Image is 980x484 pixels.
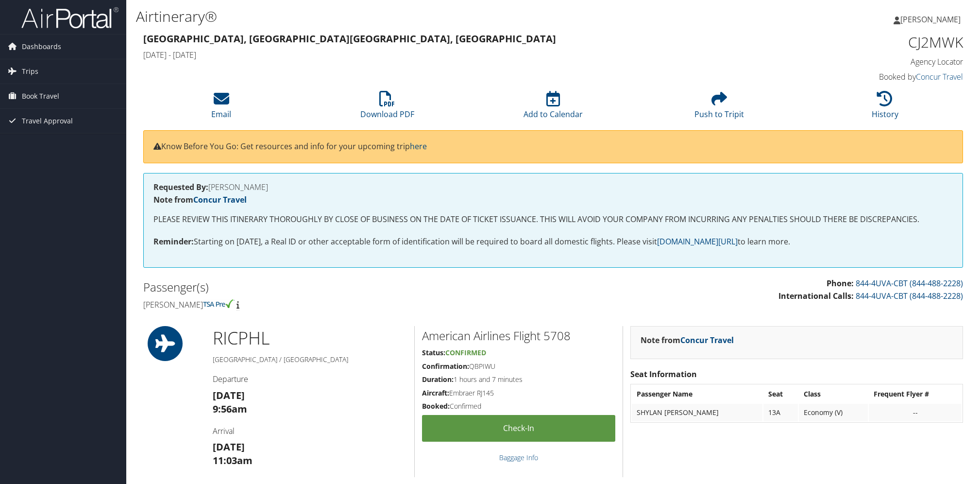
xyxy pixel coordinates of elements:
[680,335,734,346] a: Concur Travel
[153,236,953,248] p: Starting on [DATE], a Real ID or other acceptable form of identification will be required to boar...
[422,388,449,398] strong: Aircraft:
[874,408,957,417] div: --
[769,32,963,52] h1: CJ2MWK
[143,279,546,295] h2: Passenger(s)
[763,404,798,421] td: 13A
[422,375,454,384] strong: Duration:
[22,59,38,84] span: Trips
[422,401,616,411] h5: Confirmed
[524,96,583,120] a: Add to Calendar
[778,291,854,301] strong: International Calls:
[213,326,407,350] h1: RIC PHL
[657,236,738,247] a: [DOMAIN_NAME][URL]
[22,109,73,133] span: Travel Approval
[22,84,59,108] span: Book Travel
[22,35,61,59] span: Dashboards
[641,335,734,346] strong: Note from
[827,278,854,289] strong: Phone:
[213,454,253,467] strong: 11:03am
[769,56,963,67] h4: Agency Locator
[422,375,616,384] h5: 1 hours and 7 minutes
[632,404,762,421] td: SHYLAN [PERSON_NAME]
[143,32,556,45] strong: [GEOGRAPHIC_DATA], [GEOGRAPHIC_DATA] [GEOGRAPHIC_DATA], [GEOGRAPHIC_DATA]
[872,96,898,120] a: History
[193,194,247,205] a: Concur Travel
[422,328,616,344] h2: American Airlines Flight 5708
[143,50,755,60] h4: [DATE] - [DATE]
[499,453,538,462] a: Baggage Info
[213,402,247,415] strong: 9:56am
[422,362,616,371] h5: QBPIWU
[694,96,744,120] a: Push to Tripit
[799,404,868,421] td: Economy (V)
[213,355,407,364] h5: [GEOGRAPHIC_DATA] / [GEOGRAPHIC_DATA]
[900,14,961,25] span: [PERSON_NAME]
[213,374,407,384] h4: Departure
[153,140,953,153] p: Know Before You Go: Get resources and info for your upcoming trip
[422,388,616,398] h5: Embraer RJ145
[632,385,762,403] th: Passenger Name
[213,389,245,402] strong: [DATE]
[422,415,616,442] a: Check-in
[769,71,963,82] h4: Booked by
[143,299,546,310] h4: [PERSON_NAME]
[422,362,469,371] strong: Confirmation:
[213,440,245,453] strong: [DATE]
[211,96,231,120] a: Email
[136,6,692,27] h1: Airtinerary®
[763,385,798,403] th: Seat
[422,401,450,411] strong: Booked:
[916,71,963,82] a: Concur Travel
[213,426,407,436] h4: Arrival
[153,236,194,247] strong: Reminder:
[360,96,414,120] a: Download PDF
[869,385,962,403] th: Frequent Flyer #
[856,291,963,301] a: 844-4UVA-CBT (844-488-2228)
[445,348,486,357] span: Confirmed
[203,299,235,308] img: tsa-precheck.png
[856,278,963,289] a: 844-4UVA-CBT (844-488-2228)
[894,5,970,34] a: [PERSON_NAME]
[153,213,953,226] p: PLEASE REVIEW THIS ITINERARY THOROUGHLY BY CLOSE OF BUSINESS ON THE DATE OF TICKET ISSUANCE. THIS...
[153,183,953,191] h4: [PERSON_NAME]
[153,182,208,192] strong: Requested By:
[410,141,427,152] a: here
[422,348,445,357] strong: Status:
[21,6,118,29] img: airportal-logo.png
[153,194,247,205] strong: Note from
[630,369,697,380] strong: Seat Information
[799,385,868,403] th: Class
